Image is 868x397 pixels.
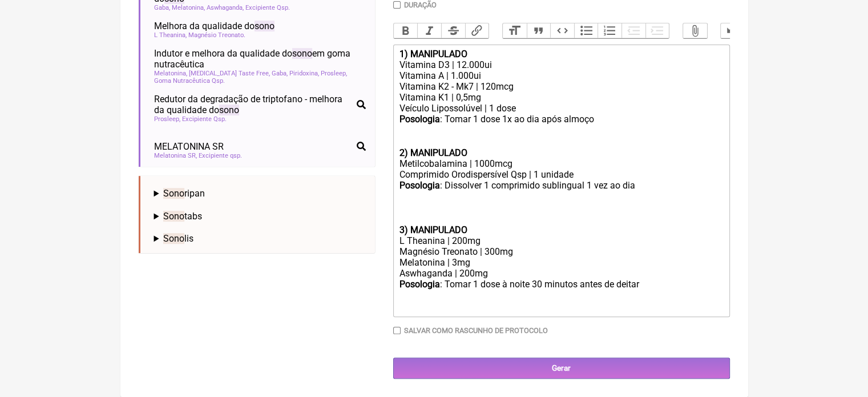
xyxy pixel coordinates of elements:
[393,358,730,379] input: Gerar
[597,23,621,38] button: Numbers
[399,180,723,224] div: : Dissolver 1 comprimido sublingual 1 vez ao dia ㅤ
[441,23,465,38] button: Strikethrough
[321,70,347,77] span: Prosleep
[399,59,723,70] div: Vitamina D3 | 12.000ui
[163,211,202,222] span: tabs
[399,70,723,81] div: Vitamina A | 1.000ui
[645,23,669,38] button: Increase Level
[163,188,205,199] span: ripan
[292,48,312,59] span: sono
[154,4,170,11] span: Gaba
[163,188,184,199] span: Sono
[154,188,366,199] summary: Sonoripan
[154,21,274,31] span: Melhora da qualidade do
[163,211,184,222] span: Sono
[574,23,598,38] button: Bullets
[154,31,187,39] span: L Theanina
[188,31,245,39] span: Magnésio Treonato
[683,23,707,38] button: Attach Files
[289,70,319,77] span: Piridoxina
[207,4,244,11] span: Aswhaganda
[154,141,224,152] span: MELATONINA SR
[404,326,548,335] label: Salvar como rascunho de Protocolo
[154,115,180,123] span: Prosleep
[199,152,242,159] span: Excipiente qsp
[399,158,723,169] div: Metilcobalamina | 1000mcg
[399,279,723,312] div: : Tomar 1 dose à noite 30 minutos antes de deitar ㅤ
[399,224,467,235] strong: 3) MANIPULADO
[399,246,723,268] div: Magnésio Treonato | 300mg Melatonina | 3mg
[255,21,274,31] span: sono
[550,23,574,38] button: Code
[154,77,225,85] span: Goma Nutracêutica Qsp
[154,152,197,159] span: Melatonina SR
[399,114,723,158] div: : Tomar 1 dose 1x ao dia após almoço ㅤ
[417,23,441,38] button: Italic
[219,105,239,115] span: sono
[163,233,184,244] span: Sono
[154,94,352,115] span: Redutor da degradação de triptofano - melhora da qualidade do
[399,169,723,180] div: Comprimido Orodispersível Qsp | 1 unidade
[621,23,645,38] button: Decrease Level
[399,180,439,191] strong: Posologia
[404,1,437,9] label: Duração
[394,23,418,38] button: Bold
[272,70,288,77] span: Gaba
[399,92,723,103] div: Vitamina K1 | 0,5mg
[154,70,187,77] span: Melatonina
[154,48,366,70] span: Indutor e melhora da qualidade do em goma nutracêutica
[399,268,723,279] div: Aswhaganda | 200mg
[245,4,290,11] span: Excipiente Qsp
[163,233,193,244] span: lis
[399,103,723,114] div: Veículo Lipossolúvel | 1 dose
[399,114,439,125] strong: Posologia
[399,279,439,290] strong: Posologia
[172,4,205,11] span: Melatonina
[189,70,270,77] span: [MEDICAL_DATA] Taste Free
[465,23,489,38] button: Link
[527,23,551,38] button: Quote
[399,235,723,246] div: L Theanina | 200mg
[154,211,366,222] summary: Sonotabs
[182,115,227,123] span: Excipiente Qsp
[503,23,527,38] button: Heading
[721,23,745,38] button: Undo
[154,233,366,244] summary: Sonolis
[399,81,723,92] div: Vitamina K2 - Mk7 | 120mcg
[399,49,467,59] strong: 1) MANIPULADO
[399,147,467,158] strong: 2) MANIPULADO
